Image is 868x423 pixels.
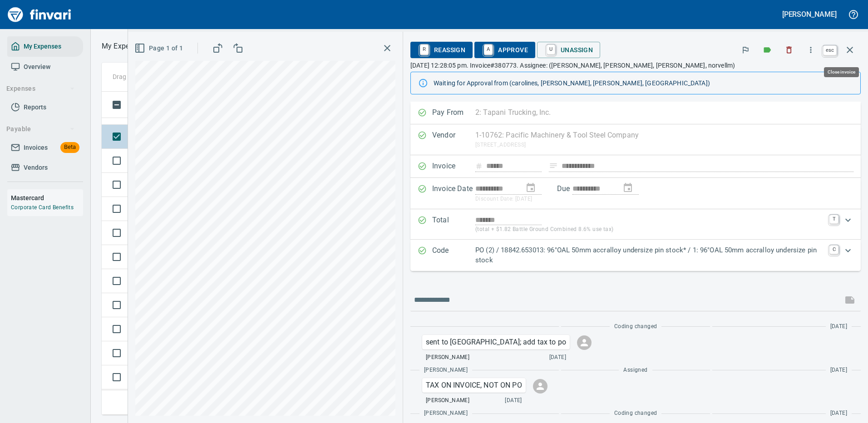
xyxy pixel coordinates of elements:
p: Total [432,215,475,234]
span: [DATE] [830,366,847,375]
button: Labels [757,40,777,60]
span: Overview [24,61,50,73]
div: Waiting for Approval from (carolines, [PERSON_NAME], [PERSON_NAME], [GEOGRAPHIC_DATA]) [434,75,853,91]
span: [PERSON_NAME] [424,409,468,418]
span: Invoices [24,142,48,153]
p: TAX ON INVOICE, NOT ON PO [426,380,522,391]
div: Expand [410,209,861,240]
button: AApprove [474,42,535,58]
button: Payable [3,121,79,138]
button: Expenses [3,80,79,97]
button: Flag [735,40,755,60]
span: Unassign [544,42,593,58]
span: [PERSON_NAME] [426,396,469,405]
h6: Mastercard [11,193,83,203]
a: C [829,245,838,254]
p: Drag a column heading here to group the table [113,72,246,81]
nav: breadcrumb [102,41,145,52]
img: Finvari [5,4,74,25]
span: My Expenses [24,41,61,52]
a: esc [823,45,837,55]
a: Reports [7,97,83,118]
a: R [420,44,429,54]
span: [DATE] [549,353,566,362]
span: Reassign [418,42,465,58]
a: Corporate Card Benefits [11,204,74,211]
span: Reports [24,102,46,113]
button: RReassign [410,42,473,58]
button: UUnassign [537,42,600,58]
p: PO (2) / 18842.653013: 96"OAL 50mm accralloy undersize pin stock* / 1: 96"OAL 50mm accralloy unde... [475,245,824,266]
button: Discard [779,40,799,60]
p: (total + $1.82 Battle Ground Combined 8.6% use tax) [475,225,824,234]
a: U [547,44,555,54]
span: [DATE] [505,396,522,405]
span: Approve [482,42,528,58]
a: Vendors [7,157,83,178]
span: Beta [60,142,79,152]
span: Page 1 of 1 [136,43,183,54]
span: Coding changed [614,322,657,331]
div: Click for options [422,335,570,349]
button: [PERSON_NAME] [780,7,839,21]
button: More [801,40,821,60]
p: [DATE] 12:28:05 pm. Invoice#380773. Assignee: ([PERSON_NAME], [PERSON_NAME], [PERSON_NAME], norve... [410,61,861,70]
h5: [PERSON_NAME] [782,10,837,19]
a: T [829,215,838,224]
div: Expand [410,240,861,271]
span: Assigned [623,366,647,375]
span: [PERSON_NAME] [426,353,469,362]
a: Overview [7,57,83,77]
span: Vendors [24,162,48,173]
span: Payable [6,123,75,135]
span: [DATE] [830,409,847,418]
span: Coding changed [614,409,657,418]
span: Expenses [6,83,75,94]
a: InvoicesBeta [7,138,83,158]
p: Code [432,245,475,266]
p: sent to [GEOGRAPHIC_DATA]; add tax to po [426,337,566,348]
span: This records your message into the invoice and notifies anyone mentioned [839,289,861,311]
a: A [484,44,493,54]
p: My Expenses [102,41,145,52]
button: Page 1 of 1 [133,40,187,57]
span: [DATE] [830,322,847,331]
span: [PERSON_NAME] [424,366,468,375]
a: My Expenses [7,36,83,57]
